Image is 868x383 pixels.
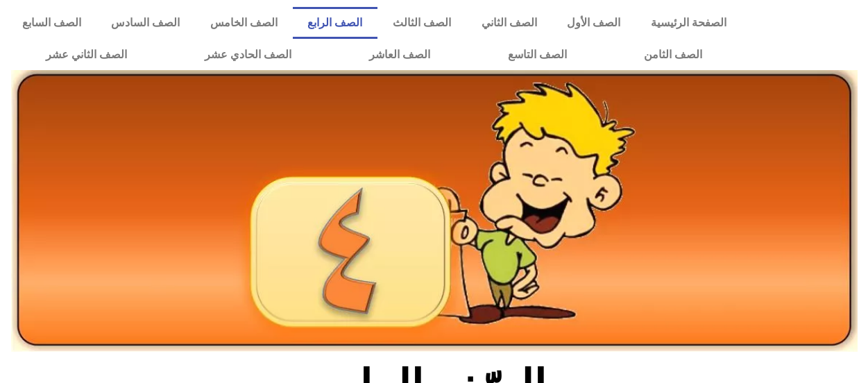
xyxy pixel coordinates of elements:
[330,39,469,71] a: الصف العاشر
[466,7,552,39] a: الصف الثاني
[7,7,96,39] a: الصف السابع
[377,7,466,39] a: الصف الثالث
[552,7,636,39] a: الصف الأول
[96,7,196,39] a: الصف السادس
[606,39,742,71] a: الصف الثامن
[469,39,606,71] a: الصف التاسع
[166,39,330,71] a: الصف الحادي عشر
[195,7,293,39] a: الصف الخامس
[7,39,166,71] a: الصف الثاني عشر
[636,7,742,39] a: الصفحة الرئيسية
[293,7,378,39] a: الصف الرابع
